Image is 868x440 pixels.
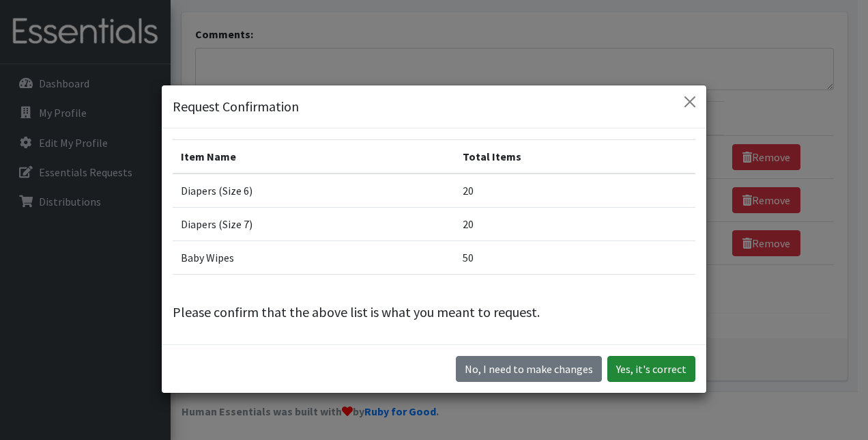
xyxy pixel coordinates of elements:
td: 20 [454,174,695,208]
button: Close [679,91,701,113]
button: Yes, it's correct [607,356,695,382]
h5: Request Confirmation [173,96,299,117]
td: Diapers (Size 7) [173,208,454,241]
button: No I need to make changes [456,356,602,382]
td: 50 [454,241,695,275]
td: Diapers (Size 6) [173,174,454,208]
td: 20 [454,208,695,241]
th: Total Items [454,140,695,174]
p: Please confirm that the above list is what you meant to request. [173,302,695,322]
th: Item Name [173,140,454,174]
td: Baby Wipes [173,241,454,275]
